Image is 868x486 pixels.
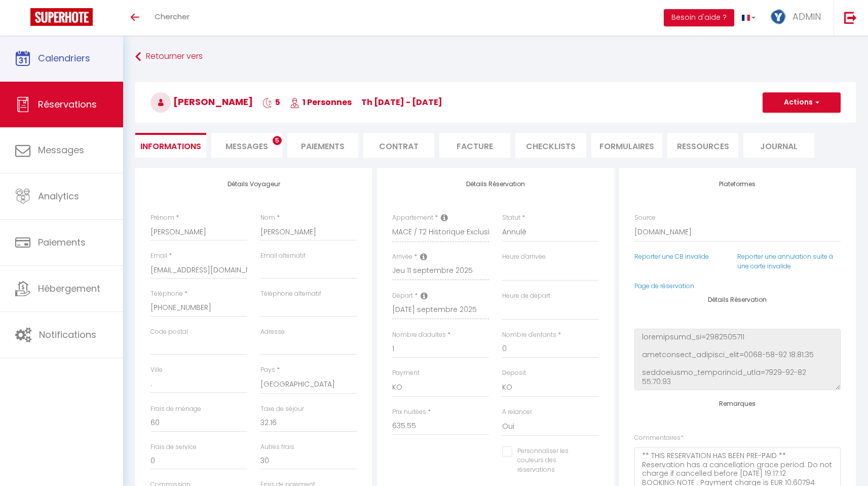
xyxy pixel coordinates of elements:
label: Frais de ménage [150,404,201,414]
h4: Plateformes [634,181,841,188]
li: Ressources [667,133,738,158]
img: Super Booking [30,8,93,26]
label: Nombre d'adultes [392,330,446,340]
span: Hébergement [38,282,100,295]
label: Heure de départ [502,291,550,301]
a: Retourner vers [135,48,856,66]
span: Th [DATE] - [DATE] [361,96,442,108]
a: Reporter une CB invalide [634,252,709,261]
label: Email alternatif [260,251,306,261]
h4: Détails Voyageur [150,181,357,188]
button: Besoin d'aide ? [664,9,734,26]
label: Téléphone alternatif [260,289,321,299]
li: Informations [135,133,206,158]
label: Source [634,213,656,223]
label: Prix nuitées [392,407,426,417]
label: Email [150,251,167,261]
li: Facture [439,133,510,158]
li: FORMULAIRES [591,133,662,158]
label: A relancer [502,407,532,417]
span: 5 [273,136,282,145]
label: Prénom [150,213,174,223]
span: Analytics [38,190,79,202]
span: Messages [225,141,268,152]
li: Contrat [363,133,434,158]
label: Frais de service [150,442,197,452]
label: Ville [150,365,163,375]
img: ... [771,9,786,24]
li: Journal [743,133,814,158]
a: Reporter une annulation suite à une carte invalide [737,252,833,270]
label: Personnaliser les couleurs des réservations [512,446,586,475]
li: Paiements [287,133,358,158]
label: Statut [502,213,520,223]
span: 5 [262,96,280,108]
span: Réservations [38,98,97,111]
label: Payment [392,368,420,378]
span: Notifications [39,328,96,341]
span: Messages [38,144,84,156]
a: Page de réservation [634,282,694,290]
label: Commentaires [634,433,684,443]
label: Départ [392,291,413,301]
span: Calendriers [38,52,90,64]
span: ADMIN [792,10,821,23]
label: Code postal [150,327,188,337]
label: Autres frais [260,442,294,452]
button: Actions [763,92,841,113]
h4: Détails Réservation [634,296,841,303]
span: [PERSON_NAME] [150,95,253,108]
h4: Remarques [634,400,841,407]
label: Pays [260,365,275,375]
label: Adresse [260,327,285,337]
label: Téléphone [150,289,183,299]
h4: Détails Réservation [392,181,598,188]
span: Paiements [38,236,86,249]
label: Deposit [502,368,526,378]
li: CHECKLISTS [515,133,586,158]
label: Heure d'arrivée [502,252,546,262]
label: Nom [260,213,275,223]
label: Appartement [392,213,433,223]
span: Chercher [155,11,190,22]
img: logout [844,11,857,24]
label: Arrivée [392,252,412,262]
label: Taxe de séjour [260,404,304,414]
span: 1 Personnes [290,96,352,108]
label: Nombre d'enfants [502,330,556,340]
